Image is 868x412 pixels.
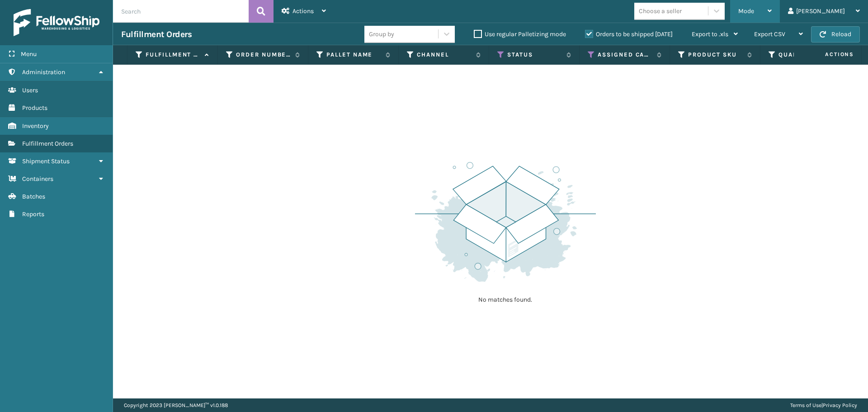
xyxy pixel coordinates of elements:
span: Products [22,104,47,112]
span: Fulfillment Orders [22,140,73,147]
span: Export to .xls [692,30,728,38]
span: Export CSV [754,30,785,38]
div: Group by [369,29,394,39]
p: Copyright 2023 [PERSON_NAME]™ v 1.0.188 [124,398,228,412]
button: Reload [811,26,860,43]
div: | [790,398,857,412]
label: Orders to be shipped [DATE] [585,30,673,38]
span: Actions [292,7,314,15]
div: Choose a seller [639,6,682,16]
a: Terms of Use [790,402,821,408]
h3: Fulfillment Orders [121,29,192,40]
span: Shipment Status [22,157,70,165]
span: Batches [22,193,45,200]
span: Users [22,86,38,94]
span: Administration [22,68,65,76]
span: Inventory [22,122,49,130]
img: logo [14,9,99,36]
span: Menu [21,50,37,58]
label: Channel [417,51,472,59]
span: Mode [738,7,754,15]
label: Product SKU [688,51,743,59]
label: Order Number [236,51,291,59]
a: Privacy Policy [823,402,857,408]
label: Quantity [778,51,833,59]
label: Use regular Palletizing mode [474,30,566,38]
span: Reports [22,210,44,218]
label: Fulfillment Order Id [146,51,200,59]
label: Status [507,51,562,59]
span: Actions [797,47,859,62]
label: Assigned Carrier Service [598,51,652,59]
label: Pallet Name [326,51,381,59]
span: Containers [22,175,53,183]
